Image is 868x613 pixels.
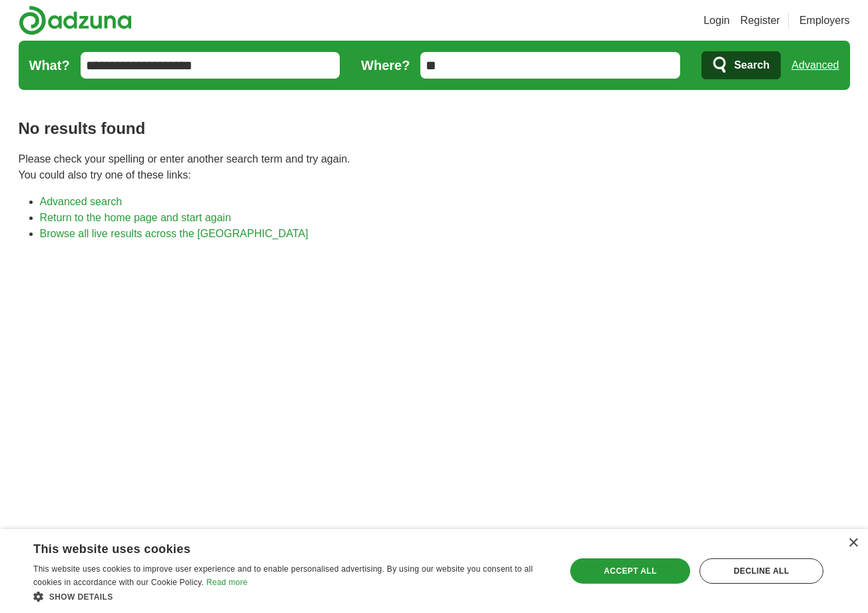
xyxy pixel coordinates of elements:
[740,13,780,29] a: Register
[701,51,781,79] button: Search
[40,212,231,223] a: Return to the home page and start again
[19,5,132,35] img: Adzuna logo
[49,592,113,602] span: Show details
[40,196,123,207] a: Advanced search
[33,537,516,557] div: This website uses cookies
[361,55,410,75] label: Where?
[29,55,70,75] label: What?
[799,13,850,29] a: Employers
[570,558,690,584] div: Accept all
[699,558,823,584] div: Decline all
[33,590,550,603] div: Show details
[791,52,839,79] a: Advanced
[734,52,769,79] span: Search
[40,228,308,239] a: Browse all live results across the [GEOGRAPHIC_DATA]
[848,538,858,548] div: Close
[207,578,248,587] a: Read more, opens a new window
[19,117,850,141] h1: No results found
[703,13,729,29] a: Login
[33,564,533,587] span: This website uses cookies to improve user experience and to enable personalised advertising. By u...
[19,151,850,183] p: Please check your spelling or enter another search term and try again. You could also try one of ...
